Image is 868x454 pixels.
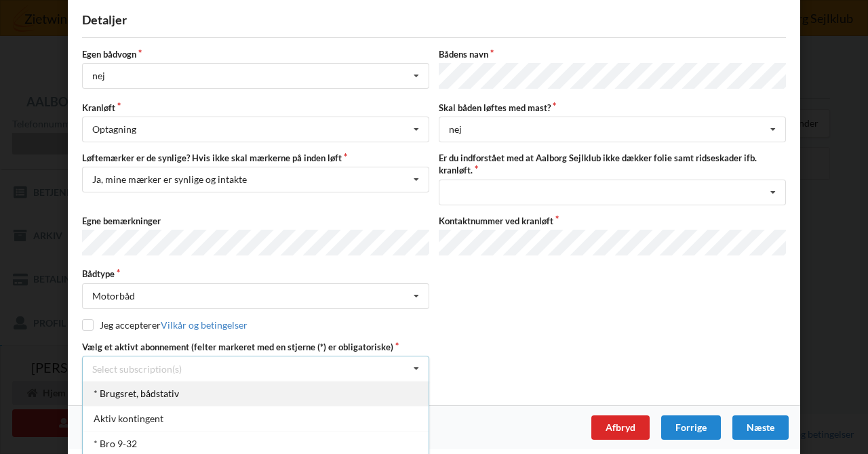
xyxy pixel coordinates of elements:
div: nej [449,125,462,134]
div: Næste [732,415,789,440]
label: Egen bådvogn [82,48,429,60]
label: Egne bemærkninger [82,215,429,227]
div: Forrige [661,415,721,440]
label: Vælg et aktivt abonnement (felter markeret med en stjerne (*) er obligatoriske) [82,341,429,353]
div: Aktiv kontingent [83,406,429,431]
div: Select subscription(s) [92,363,182,375]
div: nej [92,71,105,81]
label: Er du indforstået med at Aalborg Sejlklub ikke dækker folie samt ridseskader ifb. kranløft. [439,152,786,176]
label: Kranløft [82,102,429,114]
div: Detaljer [82,12,786,28]
label: Jeg accepterer [82,319,248,331]
label: Bådens navn [439,48,786,60]
label: Løftemærker er de synlige? Hvis ikke skal mærkerne på inden løft [82,152,429,164]
div: Ja, mine mærker er synlige og intakte [92,175,247,184]
label: Skal båden løftes med mast? [439,102,786,114]
label: Bådtype [82,268,429,280]
div: Optagning [92,125,136,134]
a: Vilkår og betingelser [161,319,248,331]
div: * Brugsret, bådstativ [83,381,429,406]
div: Motorbåd [92,291,135,301]
label: Kontaktnummer ved kranløft [439,215,786,227]
div: Afbryd [591,415,650,440]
